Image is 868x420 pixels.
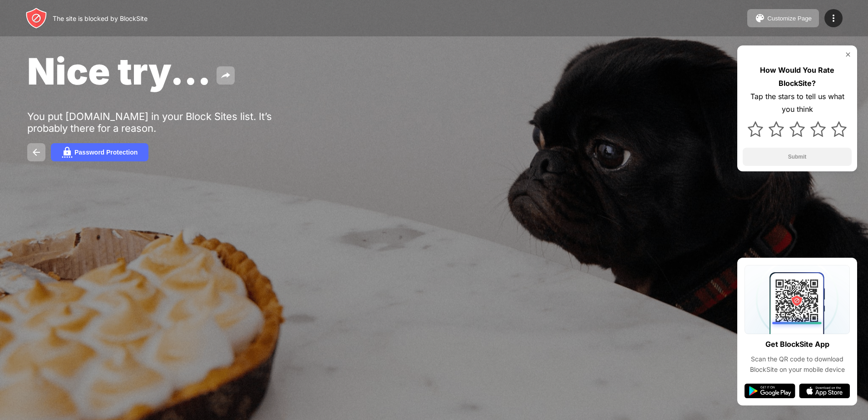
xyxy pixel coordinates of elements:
[799,384,850,398] img: app-store.svg
[755,13,765,24] img: pallet.svg
[62,147,73,158] img: password.svg
[743,148,852,166] button: Submit
[25,7,47,29] img: header-logo.svg
[220,70,231,81] img: share.svg
[828,13,839,24] img: menu-icon.svg
[765,338,829,351] div: Get BlockSite App
[27,49,211,93] span: Nice try...
[745,354,850,375] div: Scan the QR code to download BlockSite on your mobile device
[745,265,850,334] img: qrcode.svg
[748,121,763,137] img: star.svg
[74,149,138,156] div: Password Protection
[767,15,812,22] div: Customize Page
[769,121,784,137] img: star.svg
[745,384,795,398] img: google-play.svg
[31,147,42,158] img: back.svg
[53,15,148,22] div: The site is blocked by BlockSite
[743,90,852,116] div: Tap the stars to tell us what you think
[743,64,852,90] div: How Would You Rate BlockSite?
[844,51,852,58] img: rate-us-close.svg
[27,110,308,134] div: You put [DOMAIN_NAME] in your Block Sites list. It’s probably there for a reason.
[747,9,819,27] button: Customize Page
[831,121,847,137] img: star.svg
[789,121,805,137] img: star.svg
[51,143,148,161] button: Password Protection
[810,121,826,137] img: star.svg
